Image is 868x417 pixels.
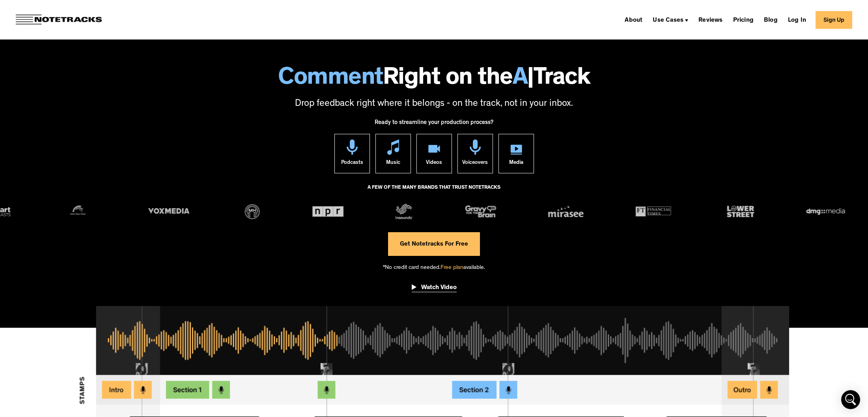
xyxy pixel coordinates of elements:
div: Podcasts [341,155,363,173]
h1: Right on the Track [8,67,860,92]
span: Comment [278,67,383,92]
a: Blog [761,13,781,26]
p: Drop feedback right where it belongs - on the track, not in your inbox. [8,98,860,111]
span: | [527,67,534,92]
div: Videos [426,155,442,173]
a: Reviews [695,13,726,26]
div: Use Cases [653,17,683,24]
a: Log In [785,13,809,26]
div: Voiceovers [462,155,488,173]
a: About [622,13,646,26]
div: Use Cases [650,13,691,26]
div: Media [509,155,523,173]
a: open lightbox [412,278,457,300]
div: Watch Video [421,284,457,292]
a: Media [498,134,534,173]
a: Music [375,134,411,173]
a: Videos [416,134,452,173]
a: Voiceovers [457,134,493,173]
a: Pricing [730,13,757,26]
div: Music [386,155,400,173]
div: *No credit card needed. available. [383,256,485,278]
a: Podcasts [334,134,370,173]
div: Open Intercom Messenger [841,390,860,409]
span: Free plan [441,265,463,271]
div: Ready to streamline your production process? [375,115,493,134]
span: A [513,67,528,92]
div: A FEW OF THE MANY BRANDS THAT TRUST NOTETRACKS [368,181,500,203]
a: Get Notetracks For Free [388,232,480,256]
a: Sign Up [816,11,852,29]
